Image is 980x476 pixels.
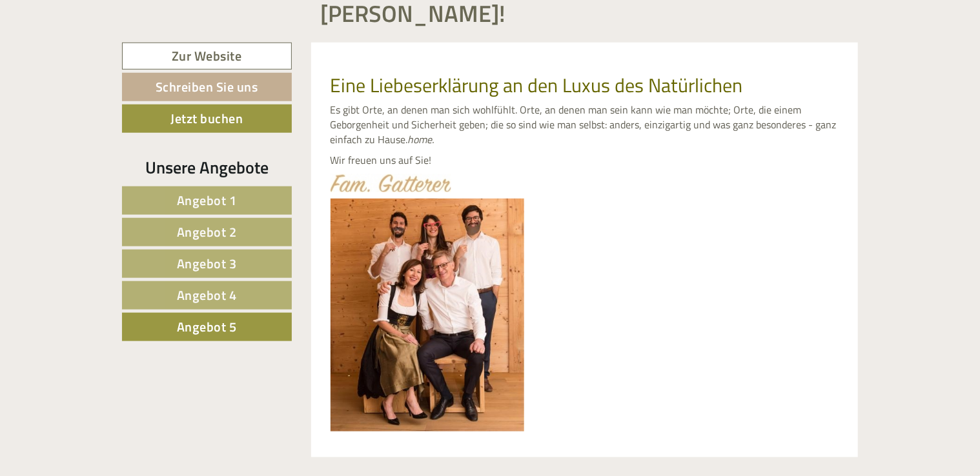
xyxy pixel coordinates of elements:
[177,317,237,337] span: Angebot 5
[177,285,237,305] span: Angebot 4
[331,174,451,192] img: image
[122,155,292,179] div: Unsere Angebote
[331,199,524,431] img: image
[177,190,237,210] span: Angebot 1
[122,73,292,101] a: Schreiben Sie uns
[331,70,743,100] span: Eine Liebeserklärung an den Luxus des Natürlichen
[177,222,237,242] span: Angebot 2
[408,132,434,147] em: home.
[122,43,292,70] a: Zur Website
[122,104,292,133] a: Jetzt buchen
[331,103,839,147] p: Es gibt Orte, an denen man sich wohlfühlt. Orte, an denen man sein kann wie man möchte; Orte, die...
[331,153,839,168] p: Wir freuen uns auf Sie!
[177,253,237,273] span: Angebot 3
